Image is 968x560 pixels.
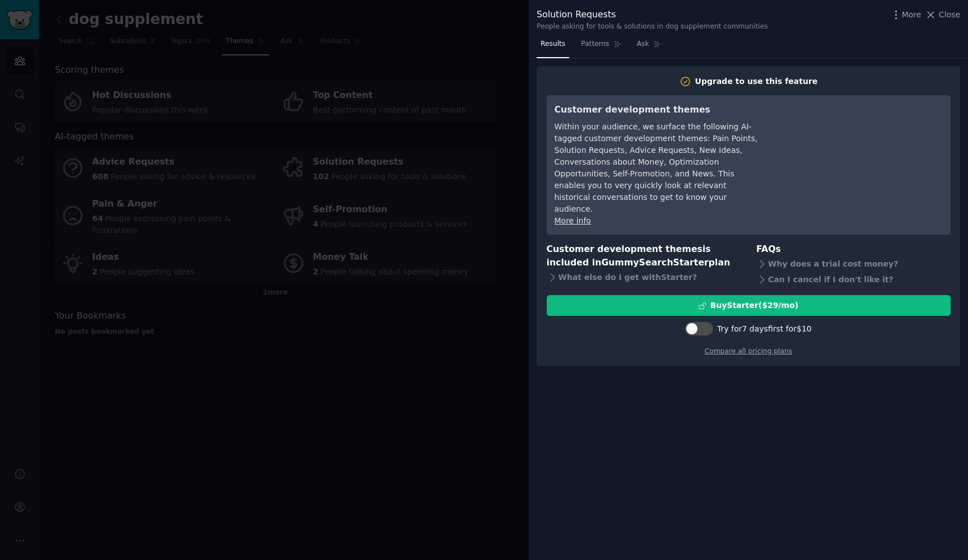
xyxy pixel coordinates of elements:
[633,35,665,58] a: Ask
[695,76,818,87] div: Upgrade to use this feature
[710,300,798,311] div: Buy Starter ($ 29 /mo )
[537,35,569,58] a: Results
[756,256,951,272] div: Why does a trial cost money?
[537,22,768,32] div: People asking for tools & solutions in dog supplement communities
[756,272,951,287] div: Can I cancel if I don't like it?
[705,347,792,355] a: Compare all pricing plans
[581,39,609,49] span: Patterns
[555,216,591,225] a: More info
[547,295,951,316] button: BuyStarter($29/mo)
[890,9,922,21] button: More
[547,242,741,270] h3: Customer development themes is included in plan
[547,270,741,286] div: What else do I get with Starter ?
[775,103,943,187] iframe: YouTube video player
[555,121,759,215] div: Within your audience, we surface the following AI-tagged customer development themes: Pain Points...
[537,8,768,22] div: Solution Requests
[925,9,960,21] button: Close
[637,39,649,49] span: Ask
[601,257,708,268] span: GummySearch Starter
[717,323,811,335] div: Try for 7 days first for $10
[577,35,625,58] a: Patterns
[939,9,960,21] span: Close
[541,39,565,49] span: Results
[756,242,951,256] h3: FAQs
[902,9,922,21] span: More
[555,103,759,117] h3: Customer development themes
